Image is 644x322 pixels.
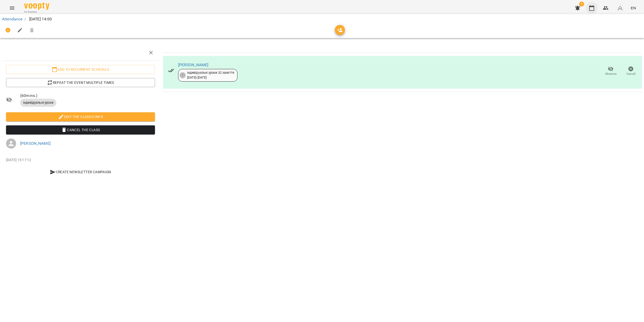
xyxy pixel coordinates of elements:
span: Add to recurrent schedule [10,66,151,73]
span: Absence [605,72,617,76]
a: [PERSON_NAME] [20,141,51,146]
img: avatar_s.png [617,5,624,12]
button: EN [629,3,638,13]
div: індивідуальні уроки 32 заняття [DATE] - [DATE] [187,70,234,80]
div: 1 [180,72,186,78]
li: / [24,16,26,22]
button: Edit the class's Info [6,112,155,121]
span: Edit the class's Info [10,114,151,120]
span: Cancel [626,72,635,76]
span: 1 [579,2,584,7]
button: Repeat the event multiple times [6,78,155,87]
button: Add to recurrent schedule [6,65,155,74]
span: Create Newsletter Campaign [8,169,153,175]
p: [DATE] 14:00 [28,16,52,22]
button: Create Newsletter Campaign [6,167,155,176]
img: Voopty Logo [24,3,49,10]
button: Cancel [621,64,641,78]
a: [PERSON_NAME] [178,62,209,67]
span: Repeat the event multiple times [10,80,151,86]
nav: breadcrumb [2,16,642,22]
span: індивідуальні уроки [20,100,56,105]
button: Cancel the class [6,125,155,134]
span: Cancel the class [10,127,151,133]
button: Absence [601,64,621,78]
p: [DATE] 15:17:12 [6,158,155,163]
button: Menu [6,2,18,14]
span: EN [631,5,636,11]
a: Attendance [2,17,22,21]
span: ( 60 mins. ) [20,93,155,99]
span: For Business [24,10,49,14]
